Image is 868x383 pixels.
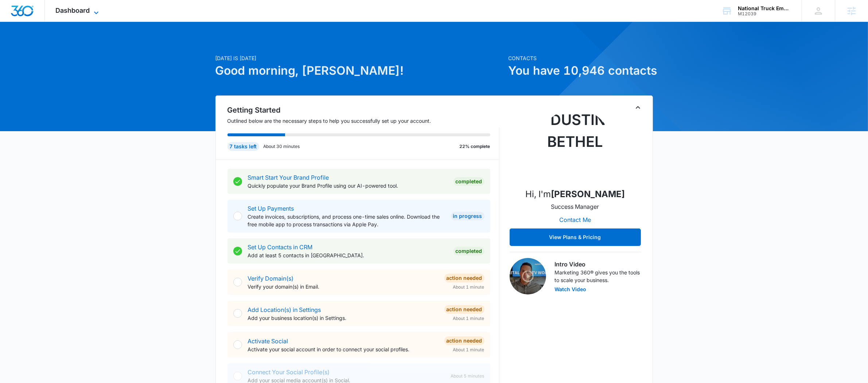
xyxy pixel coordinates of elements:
[510,228,641,246] button: View Plans & Pricing
[248,205,294,212] a: Set Up Payments
[264,143,300,150] p: About 30 minutes
[227,117,499,125] p: Outlined below are the necessary steps to help you successfully set up your account.
[248,174,329,181] a: Smart Start Your Brand Profile
[555,260,641,269] h3: Intro Video
[248,345,439,353] p: Activate your social account in order to connect your social profiles.
[248,337,288,345] a: Activate Social
[248,182,448,189] p: Quickly populate your Brand Profile using our AI-powered tool.
[552,211,598,228] button: Contact Me
[454,177,484,186] div: Completed
[460,143,490,150] p: 22% complete
[248,283,439,290] p: Verify your domain(s) in Email.
[248,314,439,322] p: Add your business location(s) in Settings.
[634,103,642,112] button: Toggle Collapse
[451,373,484,379] span: About 5 minutes
[551,189,625,199] strong: [PERSON_NAME]
[738,11,791,16] div: account id
[453,315,484,322] span: About 1 minute
[525,188,625,201] p: Hi, I'm
[509,54,653,62] p: Contacts
[215,54,504,62] p: [DATE] is [DATE]
[509,62,653,79] h1: You have 10,946 contacts
[227,142,259,151] div: 7 tasks left
[454,247,484,255] div: Completed
[451,212,484,220] div: In Progress
[453,347,484,353] span: About 1 minute
[227,105,499,116] h2: Getting Started
[510,258,546,294] img: Intro Video
[555,269,641,284] p: Marketing 360® gives you the tools to scale your business.
[555,287,587,292] button: Watch Video
[738,5,791,11] div: account name
[539,109,612,182] img: Dustin Bethel
[248,275,294,282] a: Verify Domain(s)
[248,306,321,313] a: Add Location(s) in Settings
[453,284,484,290] span: About 1 minute
[248,243,313,251] a: Set Up Contacts in CRM
[248,213,445,228] p: Create invoices, subscriptions, and process one-time sales online. Download the free mobile app t...
[215,62,504,79] h1: Good morning, [PERSON_NAME]!
[56,7,90,14] span: Dashboard
[444,274,484,282] div: Action Needed
[551,202,599,211] p: Success Manager
[248,251,448,259] p: Add at least 5 contacts in [GEOGRAPHIC_DATA].
[444,305,484,314] div: Action Needed
[444,336,484,345] div: Action Needed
